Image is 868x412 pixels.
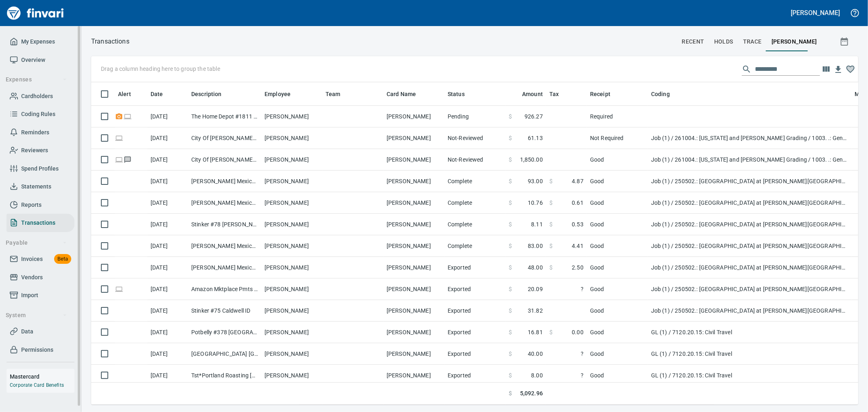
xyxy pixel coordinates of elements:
[512,89,543,99] span: Amount
[261,127,322,149] td: [PERSON_NAME]
[531,220,543,228] span: 8.11
[587,343,648,365] td: Good
[444,149,505,171] td: Not-Reviewed
[147,192,188,214] td: [DATE]
[21,200,42,210] span: Reports
[21,327,33,337] span: Data
[590,89,621,99] span: Receipt
[147,365,188,386] td: [DATE]
[528,328,543,336] span: 16.81
[6,75,67,85] span: Expenses
[648,322,851,343] td: GL (1) / 7120.20.15: Civil Travel
[444,300,505,322] td: Exported
[528,307,543,315] span: 31.82
[147,214,188,235] td: [DATE]
[188,235,261,257] td: [PERSON_NAME] Mexican Food Nampa ID
[91,37,129,46] p: Transactions
[587,171,648,192] td: Good
[21,145,48,156] span: Reviewers
[188,214,261,235] td: Stinker #78 [PERSON_NAME] ID
[509,242,512,250] span: $
[509,307,512,315] span: $
[261,171,322,192] td: [PERSON_NAME]
[587,149,648,171] td: Good
[188,365,261,386] td: Tst*Portland Roasting [GEOGRAPHIC_DATA] OR
[7,87,74,105] a: Cardholders
[444,278,505,300] td: Exported
[6,238,67,248] span: Payable
[587,322,648,343] td: Good
[648,343,851,365] td: GL (1) / 7120.20.15: Civil Travel
[188,343,261,365] td: [GEOGRAPHIC_DATA] [GEOGRAPHIC_DATA]
[21,182,51,192] span: Statements
[587,127,648,149] td: Not Required
[7,141,74,160] a: Reviewers
[789,7,842,19] button: [PERSON_NAME]
[7,51,74,69] a: Overview
[188,171,261,192] td: [PERSON_NAME] Mexican Food Nampa ID
[91,37,129,46] nav: breadcrumb
[7,33,74,51] a: My Expenses
[549,177,584,185] span: AI confidence: 99.0%
[147,322,188,343] td: [DATE]
[587,214,648,235] td: Good
[115,157,123,162] span: Online transaction
[648,149,851,171] td: Job (1) / 261004.: [US_STATE] and [PERSON_NAME] Grading / 1003. .: General Requirements / 5: Other
[188,106,261,127] td: The Home Depot #1811 Caldwell ID
[549,177,553,185] span: $
[383,171,444,192] td: [PERSON_NAME]
[261,365,322,386] td: [PERSON_NAME]
[191,89,232,99] span: Description
[528,199,543,207] span: 10.76
[261,149,322,171] td: [PERSON_NAME]
[5,3,66,23] img: Finvari
[151,89,174,99] span: Date
[648,257,851,278] td: Job (1) / 250502.: [GEOGRAPHIC_DATA] at [PERSON_NAME][GEOGRAPHIC_DATA] / 1003. .: General Require...
[648,278,851,300] td: Job (1) / 250502.: [GEOGRAPHIC_DATA] at [PERSON_NAME][GEOGRAPHIC_DATA] / 1003. .: General Require...
[261,300,322,322] td: [PERSON_NAME]
[147,149,188,171] td: [DATE]
[509,389,512,398] span: $
[147,127,188,149] td: [DATE]
[261,322,322,343] td: [PERSON_NAME]
[115,286,123,291] span: Online transaction
[188,257,261,278] td: [PERSON_NAME] Mexican Food Nampa ID
[123,114,132,119] span: Online transaction
[261,343,322,365] td: [PERSON_NAME]
[509,199,512,207] span: $
[383,106,444,127] td: [PERSON_NAME]
[528,242,543,250] span: 83.00
[648,171,851,192] td: Job (1) / 250502.: [GEOGRAPHIC_DATA] at [PERSON_NAME][GEOGRAPHIC_DATA] / 1003. .: General Require...
[188,278,261,300] td: Amazon Mktplace Pmts [DOMAIN_NAME][URL] WA
[261,278,322,300] td: [PERSON_NAME]
[549,371,584,379] span: ?
[261,192,322,214] td: [PERSON_NAME]
[383,278,444,300] td: [PERSON_NAME]
[648,192,851,214] td: Job (1) / 250502.: [GEOGRAPHIC_DATA] at [PERSON_NAME][GEOGRAPHIC_DATA] / 1003. .: General Require...
[648,214,851,235] td: Job (1) / 250502.: [GEOGRAPHIC_DATA] at [PERSON_NAME][GEOGRAPHIC_DATA] / 1003. .: General Require...
[549,350,584,358] span: Unable to determine tax
[587,106,648,127] td: Required
[326,89,351,99] span: Team
[188,127,261,149] td: City Of [PERSON_NAME] [PERSON_NAME] ID
[7,286,74,305] a: Import
[7,341,74,359] a: Permissions
[820,63,832,75] button: Choose columns to display
[587,300,648,322] td: Good
[383,192,444,214] td: [PERSON_NAME]
[188,322,261,343] td: Potbelly #378 [GEOGRAPHIC_DATA] OR
[21,127,49,138] span: Reminders
[549,220,553,228] span: $
[772,37,817,47] span: [PERSON_NAME]
[528,350,543,358] span: 40.00
[10,372,74,381] h6: Mastercard
[7,214,74,232] a: Transactions
[147,343,188,365] td: [DATE]
[444,106,505,127] td: Pending
[188,300,261,322] td: Stinker #75 Caldwell ID
[509,112,512,121] span: $
[509,350,512,358] span: $
[383,343,444,365] td: [PERSON_NAME]
[509,156,512,164] span: $
[147,300,188,322] td: [DATE]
